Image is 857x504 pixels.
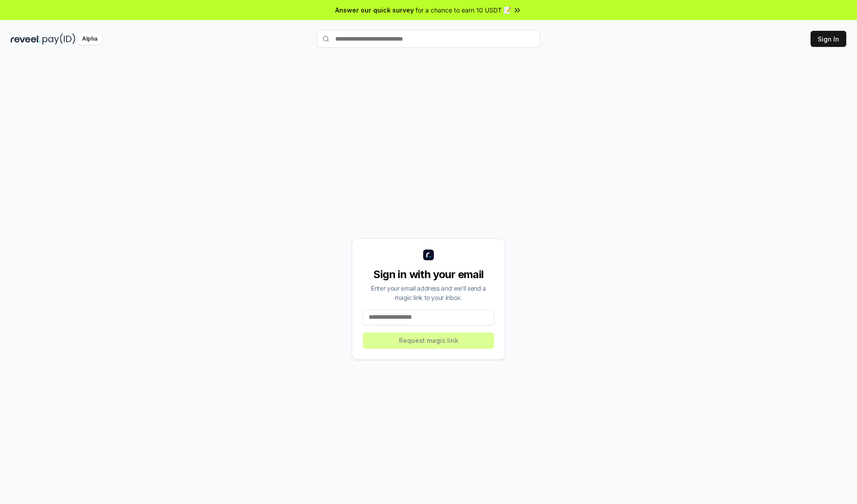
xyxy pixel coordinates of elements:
img: pay_id [42,33,75,45]
img: reveel_dark [11,33,41,45]
div: Alpha [77,33,102,45]
span: for a chance to earn 10 USDT 📝 [416,5,511,15]
button: Sign In [811,31,846,47]
img: logo_small [423,250,434,260]
div: Sign in with your email [363,267,494,282]
div: Enter your email address and we’ll send a magic link to your inbox. [363,283,494,302]
span: Answer our quick survey [335,5,414,15]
